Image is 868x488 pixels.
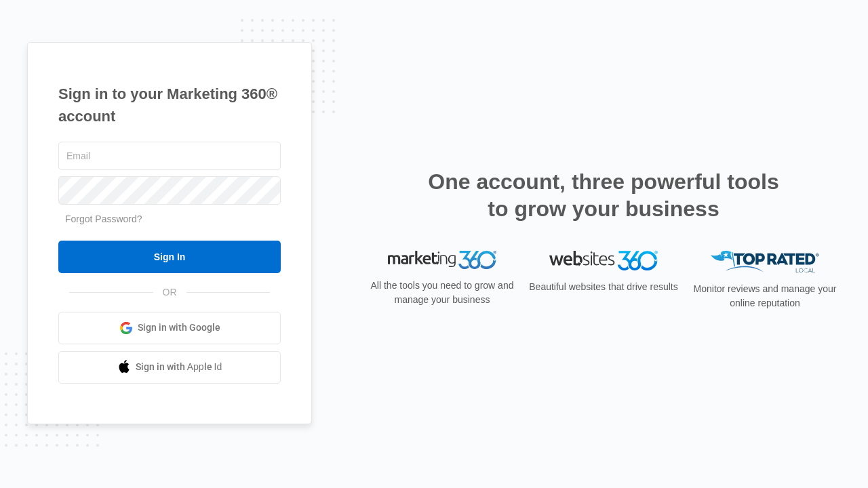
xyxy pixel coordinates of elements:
[424,168,783,222] h2: One account, three powerful tools to grow your business
[153,285,186,300] span: OR
[58,351,281,384] a: Sign in with Apple Id
[528,280,679,294] p: Beautiful websites that drive results
[58,241,281,273] input: Sign In
[58,83,281,127] h1: Sign in to your Marketing 360® account
[136,360,222,374] span: Sign in with Apple Id
[549,251,658,270] img: Websites 360
[711,251,819,273] img: Top Rated Local
[65,213,142,224] a: Forgot Password?
[58,142,281,170] input: Email
[366,279,518,307] p: All the tools you need to grow and manage your business
[689,282,841,310] p: Monitor reviews and manage your online reputation
[388,251,496,270] img: Marketing 360
[138,321,220,335] span: Sign in with Google
[58,312,281,344] a: Sign in with Google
